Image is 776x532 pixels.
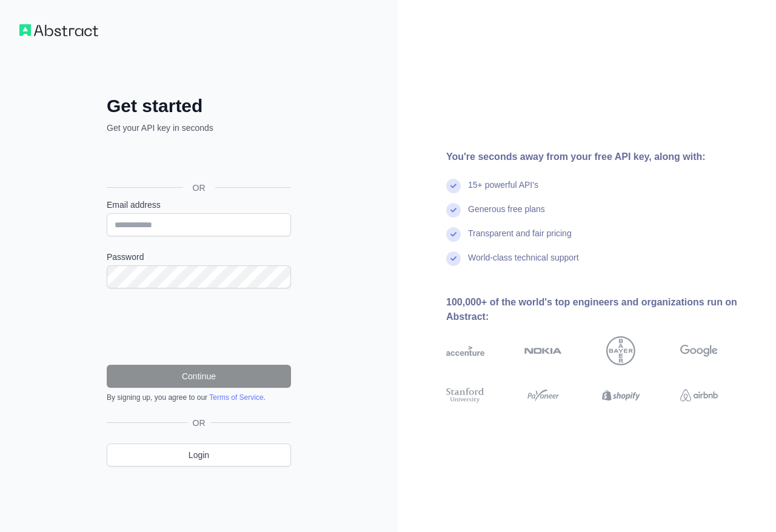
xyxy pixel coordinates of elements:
[107,122,291,134] p: Get your API key in seconds
[446,150,757,164] div: You're seconds away from your free API key, along with:
[107,393,291,402] div: By signing up, you agree to our .
[209,393,263,402] a: Terms of Service
[524,336,563,365] img: nokia
[446,179,461,193] img: check mark
[107,95,291,117] h2: Get started
[107,303,291,350] iframe: reCAPTCHA
[107,199,291,211] label: Email address
[468,251,579,276] div: World-class technical support
[183,182,215,194] span: OR
[446,386,484,405] img: stanford university
[107,251,291,263] label: Password
[680,386,718,405] img: airbnb
[446,295,757,324] div: 100,000+ of the world's top engineers and organizations run on Abstract:
[188,417,210,429] span: OR
[680,336,718,365] img: google
[468,179,538,203] div: 15+ powerful API's
[446,227,461,242] img: check mark
[19,24,98,36] img: Workflow
[606,336,635,365] img: bayer
[468,203,545,227] div: Generous free plans
[446,203,461,218] img: check mark
[107,147,289,174] div: Sign in with Google. Opens in new tab
[107,365,291,388] button: Continue
[446,336,484,365] img: accenture
[524,386,563,405] img: payoneer
[446,251,461,266] img: check mark
[468,227,572,251] div: Transparent and fair pricing
[602,386,640,405] img: shopify
[107,444,291,467] a: Login
[101,147,295,174] iframe: Sign in with Google Button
